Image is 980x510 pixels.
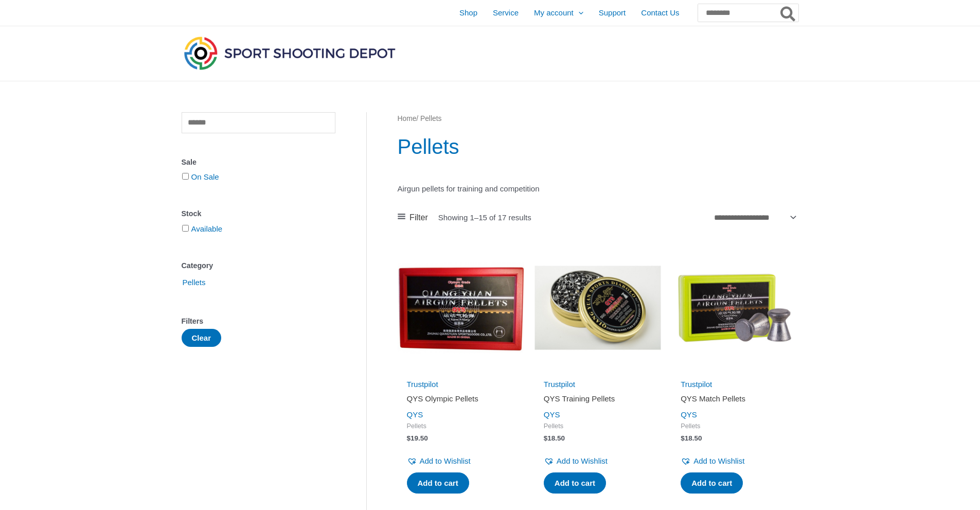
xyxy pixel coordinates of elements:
img: QYS Training Pellets [534,244,661,371]
p: Showing 1–15 of 17 results [438,214,531,221]
a: Home [398,115,417,122]
img: QYS Match Pellets [671,244,798,371]
a: Trustpilot [681,380,712,389]
button: Clear [182,329,222,347]
bdi: 18.50 [544,434,565,442]
nav: Breadcrumb [398,112,798,126]
a: QYS Training Pellets [544,394,652,408]
a: Add to cart: “QYS Match Pellets” [681,472,743,494]
a: Pellets [182,277,207,286]
img: QYS Olympic Pellets [398,244,524,371]
a: QYS Olympic Pellets [407,394,515,408]
span: $ [681,434,685,442]
h2: QYS Olympic Pellets [407,394,515,404]
a: Add to Wishlist [681,454,744,468]
span: Pellets [681,422,789,431]
bdi: 18.50 [681,434,702,442]
a: Add to cart: “QYS Olympic Pellets” [407,472,469,494]
a: QYS [681,410,697,419]
h2: QYS Match Pellets [681,394,789,404]
a: Add to Wishlist [407,454,471,468]
div: Filters [182,314,335,329]
a: QYS Match Pellets [681,394,789,408]
h2: QYS Training Pellets [544,394,652,404]
span: Add to Wishlist [420,456,471,465]
div: Sale [182,155,335,170]
span: Pellets [544,422,652,431]
bdi: 19.50 [407,434,428,442]
span: Filter [409,210,428,225]
span: Add to Wishlist [693,456,744,465]
div: Category [182,258,335,273]
h1: Pellets [398,132,798,161]
div: Stock [182,206,335,221]
input: On Sale [182,173,189,180]
a: On Sale [191,172,219,181]
span: Pellets [182,274,207,291]
span: $ [407,434,411,442]
select: Shop order [710,210,798,225]
span: $ [544,434,548,442]
p: Airgun pellets for training and competition [398,182,798,196]
a: Add to Wishlist [544,454,608,468]
a: Add to cart: “QYS Training Pellets” [544,472,606,494]
a: QYS [407,410,423,419]
img: Sport Shooting Depot [182,34,398,72]
a: QYS [544,410,560,419]
button: Search [778,4,798,22]
span: Add to Wishlist [557,456,608,465]
a: Trustpilot [544,380,575,389]
span: Pellets [407,422,515,431]
a: Trustpilot [407,380,438,389]
a: Filter [398,210,428,225]
input: Available [182,225,189,232]
a: Available [191,224,223,233]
